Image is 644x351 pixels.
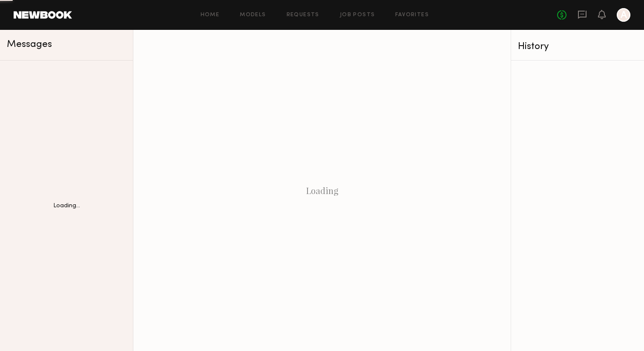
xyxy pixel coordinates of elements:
a: Home [201,12,220,18]
a: Requests [287,12,319,18]
div: History [518,42,637,52]
a: Favorites [395,12,429,18]
span: Messages [7,40,52,49]
a: Job Posts [340,12,375,18]
a: Models [240,12,266,18]
div: Loading... [53,203,80,209]
a: A [617,8,630,22]
div: Loading [133,30,511,351]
